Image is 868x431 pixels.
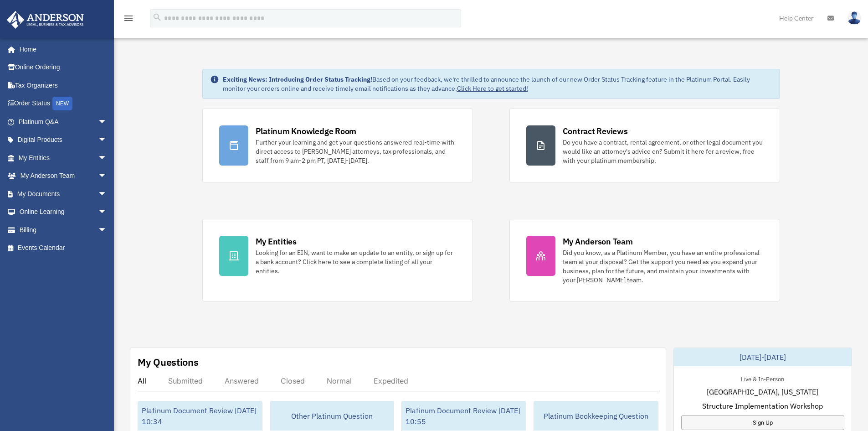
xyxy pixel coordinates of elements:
[123,16,134,24] a: menu
[674,348,852,366] div: [DATE]-[DATE]
[6,94,121,113] a: Order StatusNEW
[168,376,203,385] div: Submitted
[98,185,116,203] span: arrow_drop_down
[98,149,116,167] span: arrow_drop_down
[223,75,772,93] div: Based on your feedback, we're thrilled to announce the launch of our new Order Status Tracking fe...
[6,239,121,257] a: Events Calendar
[98,131,116,150] span: arrow_drop_down
[123,13,134,24] i: menu
[402,401,526,431] div: Platinum Document Review [DATE] 10:55
[6,40,116,58] a: Home
[563,248,763,285] div: Did you know, as a Platinum Member, you have an entire professional team at your disposal? Get th...
[138,376,146,385] div: All
[152,12,162,22] i: search
[534,401,658,431] div: Platinum Bookkeeping Question
[98,203,116,222] span: arrow_drop_down
[509,109,780,182] a: Contract Reviews Do you have a contract, rental agreement, or other legal document you would like...
[847,11,861,25] img: User Pic
[457,84,528,93] a: Click Here to get started!
[98,221,116,239] span: arrow_drop_down
[6,76,121,94] a: Tax Organizers
[6,58,121,77] a: Online Ordering
[6,185,121,203] a: My Documentsarrow_drop_down
[225,376,259,385] div: Answered
[563,125,628,137] div: Contract Reviews
[702,400,823,411] span: Structure Implementation Workshop
[327,376,352,385] div: Normal
[4,11,87,29] img: Anderson Advisors Platinum Portal
[256,248,456,275] div: Looking for an EIN, want to make an update to an entity, or sign up for a bank account? Click her...
[6,149,121,167] a: My Entitiesarrow_drop_down
[281,376,305,385] div: Closed
[202,219,473,301] a: My Entities Looking for an EIN, want to make an update to an entity, or sign up for a bank accoun...
[256,236,297,247] div: My Entities
[6,203,121,221] a: Online Learningarrow_drop_down
[138,401,262,431] div: Platinum Document Review [DATE] 10:34
[707,386,818,397] span: [GEOGRAPHIC_DATA], [US_STATE]
[681,415,844,430] a: Sign Up
[509,219,780,301] a: My Anderson Team Did you know, as a Platinum Member, you have an entire professional team at your...
[6,167,121,185] a: My Anderson Teamarrow_drop_down
[374,376,408,385] div: Expedited
[256,125,357,137] div: Platinum Knowledge Room
[98,167,116,186] span: arrow_drop_down
[6,131,121,149] a: Digital Productsarrow_drop_down
[563,236,633,247] div: My Anderson Team
[563,138,763,165] div: Do you have a contract, rental agreement, or other legal document you would like an attorney's ad...
[6,221,121,239] a: Billingarrow_drop_down
[52,97,72,110] div: NEW
[270,401,394,431] div: Other Platinum Question
[6,113,121,131] a: Platinum Q&Aarrow_drop_down
[256,138,456,165] div: Further your learning and get your questions answered real-time with direct access to [PERSON_NAM...
[98,113,116,131] span: arrow_drop_down
[138,355,199,369] div: My Questions
[223,75,372,83] strong: Exciting News: Introducing Order Status Tracking!
[202,109,473,182] a: Platinum Knowledge Room Further your learning and get your questions answered real-time with dire...
[734,374,791,383] div: Live & In-Person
